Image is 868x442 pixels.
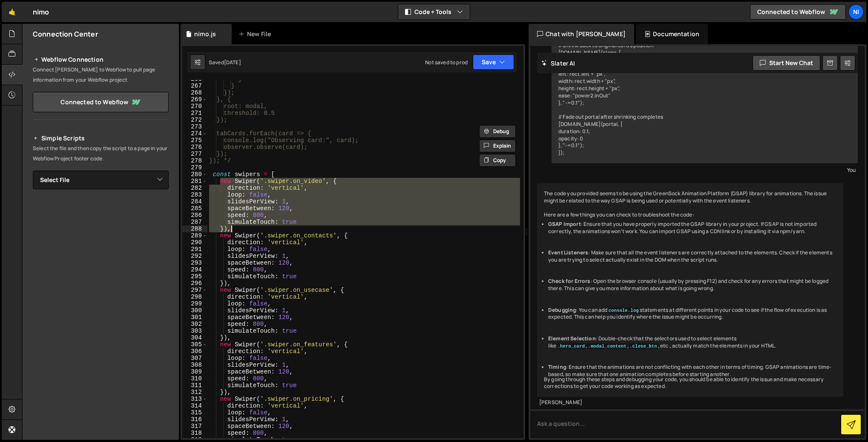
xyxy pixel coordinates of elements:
[182,117,207,123] div: 272
[557,343,586,349] code: .hero_card
[182,178,207,185] div: 281
[182,402,207,409] div: 314
[182,253,207,259] div: 292
[182,212,207,219] div: 286
[33,7,49,17] div: nimo
[182,185,207,191] div: 282
[753,55,820,71] button: Start new chat
[548,249,836,264] li: : Make sure that all the event listeners are correctly attached to the elements. Check if the ele...
[182,198,207,205] div: 284
[587,343,627,349] code: .modal_content
[182,280,207,287] div: 296
[33,92,169,112] a: Connected to Webflow
[608,308,640,314] code: console.log
[554,165,856,174] div: You
[33,133,169,143] h2: Simple Scripts
[182,123,207,130] div: 273
[529,24,634,44] div: Chat with [PERSON_NAME]
[539,399,841,406] div: [PERSON_NAME]
[182,246,207,253] div: 291
[182,110,207,117] div: 271
[636,24,708,44] div: Documentation
[848,4,864,20] a: ni
[182,89,207,96] div: 268
[548,221,836,235] li: : Ensure that you have properly imported the GSAP library in your project. If GSAP is not importe...
[548,278,836,292] li: : Open the browser console (usually by pressing F12) and check for any errors that might be logge...
[548,363,566,371] strong: Timing
[182,83,207,89] div: 267
[548,249,588,256] strong: Event Listeners
[182,171,207,178] div: 280
[537,183,843,397] div: The code you provided seems to be using the GreenSock Animation Platform (GSAP) library for anima...
[182,314,207,321] div: 301
[479,154,516,167] button: Copy
[548,307,836,321] li: : You can add statements at different points in your code to see if the flow of execution is as e...
[548,277,591,285] strong: Check for Errors
[182,151,207,157] div: 277
[182,375,207,382] div: 310
[33,285,170,362] iframe: YouTube video player
[182,205,207,212] div: 285
[182,294,207,300] div: 298
[33,203,170,280] iframe: YouTube video player
[479,125,516,138] button: Debug
[182,300,207,307] div: 299
[182,157,207,164] div: 278
[629,343,658,349] code: .close_btn
[182,396,207,402] div: 313
[182,287,207,294] div: 297
[548,335,836,350] li: : Double-check that the selectors used to select elements like , , , etc., actually match the ele...
[182,266,207,273] div: 294
[182,137,207,144] div: 275
[479,140,516,152] button: Explain
[182,368,207,375] div: 309
[33,29,98,39] h2: Connection Center
[182,341,207,348] div: 305
[239,30,274,38] div: New File
[182,328,207,334] div: 303
[182,416,207,423] div: 316
[33,54,169,65] h2: Webflow Connection
[182,164,207,171] div: 279
[548,220,581,228] strong: GSAP Import
[182,430,207,436] div: 318
[182,239,207,246] div: 290
[33,65,169,85] p: Connect [PERSON_NAME] to Webflow to pull page information from your Webflow project
[398,4,470,20] button: Code + Tools
[182,191,207,198] div: 283
[182,389,207,396] div: 312
[182,423,207,430] div: 317
[182,355,207,362] div: 307
[182,259,207,266] div: 293
[473,54,514,70] button: Save
[548,335,596,342] strong: Element Selection
[548,364,836,378] li: : Ensure that the animations are not conflicting with each other in terms of timing. GSAP animati...
[182,232,207,239] div: 289
[33,143,169,164] p: Select the file and then copy the script to a page in your Webflow Project footer code.
[750,4,846,20] a: Connected to Webflow
[194,30,216,38] div: nimo.js
[541,59,575,67] h2: Slater AI
[182,334,207,341] div: 304
[182,307,207,314] div: 300
[224,59,241,66] div: [DATE]
[182,321,207,328] div: 302
[182,225,207,232] div: 288
[182,409,207,416] div: 315
[182,96,207,103] div: 269
[182,273,207,280] div: 295
[548,306,576,314] strong: Debugging
[182,382,207,389] div: 311
[182,144,207,151] div: 276
[209,59,241,66] div: Saved
[182,130,207,137] div: 274
[2,2,23,22] a: 🤙
[182,348,207,355] div: 306
[425,59,468,66] div: Not saved to prod
[182,219,207,225] div: 287
[182,103,207,110] div: 270
[182,362,207,368] div: 308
